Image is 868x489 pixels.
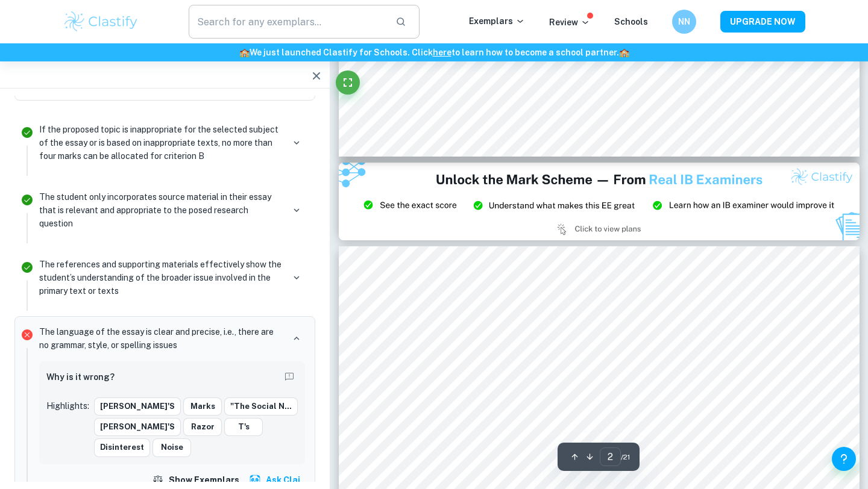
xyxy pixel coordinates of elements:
button: disinterest [94,438,150,456]
button: Fullscreen [336,70,360,95]
img: Ad [339,163,860,241]
button: UPGRADE NOW [720,11,805,33]
img: clai.svg [249,474,261,486]
p: Exemplars [469,14,525,28]
a: Schools [614,17,648,26]
button: t's [224,418,263,436]
h6: We just launched Clastify for Schools. Click to learn how to become a school partner. [2,46,866,59]
span: 🏫 [239,48,250,57]
button: Report mistake/confusion [281,369,298,385]
p: The student only incorporates source material in their essay that is relevant and appropriate to ... [39,190,283,230]
h6: Why is it wrong? [46,370,115,384]
button: [PERSON_NAME]'s [94,418,181,436]
p: The references and supporting materials effectively show the student’s understanding of the broad... [39,258,283,297]
p: The language of the essay is clear and precise, i.e., there are no grammar, style, or spelling is... [39,325,283,352]
button: Help and Feedback [832,447,856,471]
button: "The Social N... [224,397,298,416]
p: If the proposed topic is inappropriate for the selected subject of the essay or is based on inapp... [39,123,283,163]
button: Razor [183,418,222,436]
p: Highlights: [46,399,89,413]
span: 🏫 [619,48,629,57]
button: [PERSON_NAME]'s [94,397,181,416]
img: Clastify logo [63,10,139,34]
button: Marks [183,397,222,416]
svg: Correct [20,193,34,207]
p: Review [549,16,590,29]
svg: Incorrect [20,328,34,342]
svg: Correct [20,125,34,140]
input: Search for any exemplars... [189,5,386,39]
button: NN [672,10,696,34]
span: / 21 [621,452,630,463]
h6: NN [678,15,691,28]
a: here [433,48,451,57]
svg: Correct [20,260,34,275]
button: noise [153,438,191,456]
